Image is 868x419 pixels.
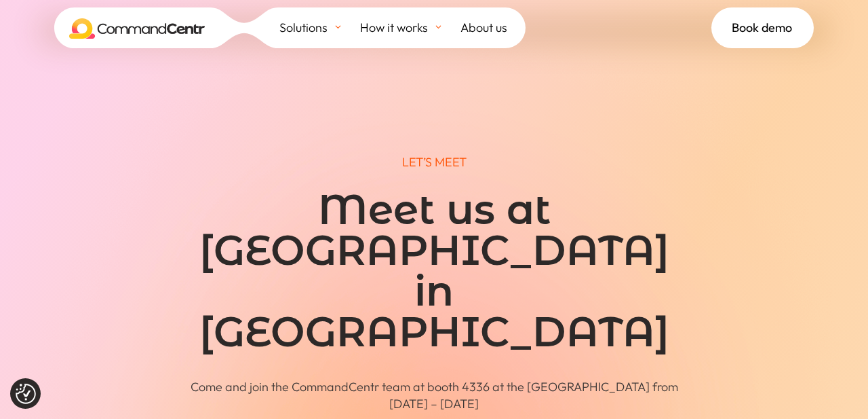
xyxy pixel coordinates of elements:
[87,153,781,170] p: LET’S MEET
[279,7,360,48] a: Solutions
[732,18,792,38] span: Book demo
[16,384,36,404] button: Consent Preferences
[176,378,692,412] p: Come and join the CommandCentr team at booth 4336 at the [GEOGRAPHIC_DATA] from [DATE] – [DATE]
[460,7,526,48] a: About us
[360,18,428,38] span: How it works
[16,384,36,404] img: Revisit consent button
[176,189,692,359] h1: Meet us at [GEOGRAPHIC_DATA] in [GEOGRAPHIC_DATA]
[279,18,328,38] span: Solutions
[460,18,507,38] span: About us
[360,7,460,48] a: How it works
[711,7,814,48] a: Book demo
